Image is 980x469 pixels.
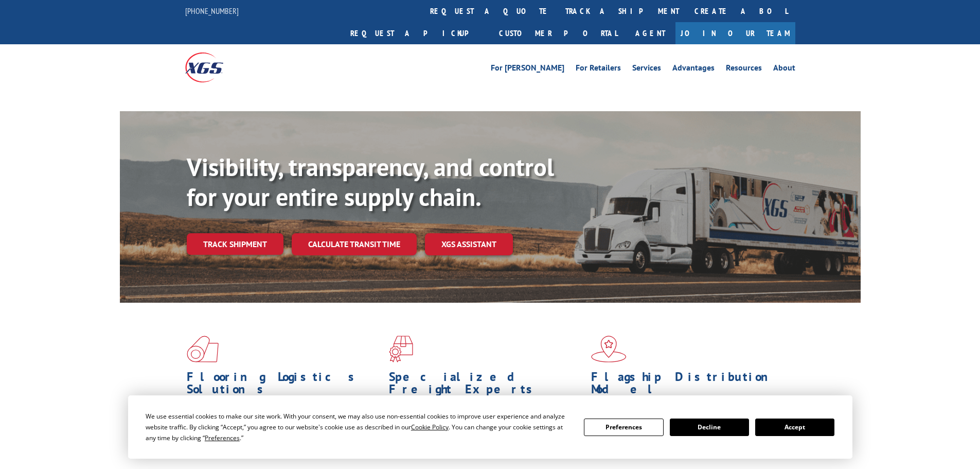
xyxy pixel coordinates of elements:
[185,6,239,16] a: [PHONE_NUMBER]
[773,64,795,75] a: About
[584,419,663,436] button: Preferences
[343,22,491,44] a: Request a pickup
[187,371,381,401] h1: Flooring Logistics Solutions
[389,336,413,362] img: xgs-icon-focused-on-flooring-red
[632,64,661,75] a: Services
[576,64,621,75] a: For Retailers
[670,419,749,436] button: Decline
[726,64,762,75] a: Resources
[389,371,583,401] h1: Specialized Freight Experts
[625,22,675,44] a: Agent
[591,371,786,401] h1: Flagship Distribution Model
[205,433,240,442] span: Preferences
[128,395,852,459] div: Cookie Consent Prompt
[292,233,417,255] a: Calculate transit time
[755,419,834,436] button: Accept
[187,151,554,213] b: Visibility, transparency, and control for your entire supply chain.
[411,423,449,431] span: Cookie Policy
[491,64,564,75] a: For [PERSON_NAME]
[491,22,625,44] a: Customer Portal
[425,233,513,255] a: XGS ASSISTANT
[672,64,715,75] a: Advantages
[187,336,219,362] img: xgs-icon-total-supply-chain-intelligence-red
[591,336,627,362] img: xgs-icon-flagship-distribution-model-red
[146,411,572,443] div: We use essential cookies to make our site work. With your consent, we may also use non-essential ...
[187,233,283,255] a: Track shipment
[675,22,795,44] a: Join Our Team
